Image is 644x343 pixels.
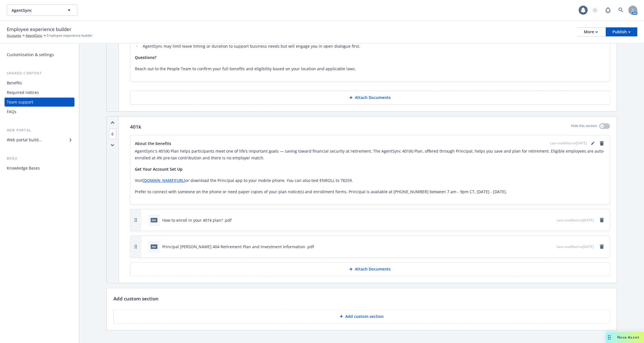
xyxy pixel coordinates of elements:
a: remove [598,217,605,223]
a: Knowledge Bases [5,164,74,173]
a: editPencil [589,140,596,147]
p: Hide this section [571,123,597,131]
a: FAQs [5,107,74,116]
button: 6 [109,131,116,137]
span: Employee experience builder [47,33,93,38]
li: AgentSync may limit leave timing or duration to support business needs but will engage you in ope... [141,43,605,50]
a: remove [598,243,605,250]
span: Nova Assist [617,335,639,340]
a: Report a Bug [602,5,614,16]
p: Visit or download the Principal app to your mobile phone. You can also text ENROLL to 78259. [135,177,605,184]
span: About the benefits [135,140,171,146]
div: Customization & settings [7,50,54,59]
a: AgentSync [26,33,42,38]
p: Reach out to the People Team to confirm your full benefits and eligibility based on your location... [135,65,605,72]
button: download file [540,244,545,250]
div: Required notices [7,88,39,97]
button: preview file [550,217,555,223]
span: Employee experience builder [7,26,71,33]
span: 6 [109,129,116,139]
p: Add custom section [113,295,159,302]
div: Drag to move [606,332,613,343]
button: More [577,27,605,36]
div: FAQs [7,107,16,116]
div: Web portal [5,127,74,133]
a: Required notices [5,88,74,97]
p: Attach Documents [355,95,391,100]
div: Shared content [5,71,74,76]
a: Customization & settings [5,50,74,59]
span: Last modified on [DATE] [557,244,594,249]
span: pdf [151,218,157,222]
p: AgentSync's 401(k) Plan helps participants meet one of life’s important goals — saving toward fin... [135,148,605,161]
div: Web portal builder [7,135,42,144]
div: More [584,28,598,36]
a: Benefits [5,78,74,87]
p: Attach Documents [355,266,391,272]
a: Accounts [7,33,21,38]
button: AgentSync [7,5,77,16]
button: Attach Documents [130,262,610,276]
strong: Questions? [135,55,156,60]
div: How to enroll in your 401k plan? .pdf [162,217,232,223]
a: [DOMAIN_NAME][URL] [143,178,185,183]
div: Benji [5,156,74,161]
span: Last modified on [DATE] [550,141,587,146]
div: Knowledge Bases [7,164,40,173]
a: Search [615,5,627,16]
button: Nova Assist [606,332,644,343]
button: Add custom section [113,309,610,323]
a: Start snowing [589,5,601,16]
a: remove [598,140,605,147]
p: Add custom section [345,313,384,319]
span: AgentSync [12,7,60,13]
p: 401k [130,123,141,131]
p: Prefer to connect with someone on the phone or need paper copies of your plan notice(s) and enrol... [135,188,605,195]
a: Team support [5,98,74,107]
strong: Get Your Account Set Up [135,166,183,172]
div: Team support [7,98,33,107]
div: Principal [PERSON_NAME] 404 Retirement Plan and Investment Information .pdf [162,244,314,250]
div: Publish [612,28,630,36]
button: download file [540,217,545,223]
button: Attach Documents [130,91,610,105]
span: Last modified on [DATE] [557,218,594,223]
a: Web portal builder [5,135,74,144]
button: preview file [550,244,555,250]
button: Publish [606,27,637,36]
span: pdf [151,244,157,249]
div: Benefits [7,78,22,87]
